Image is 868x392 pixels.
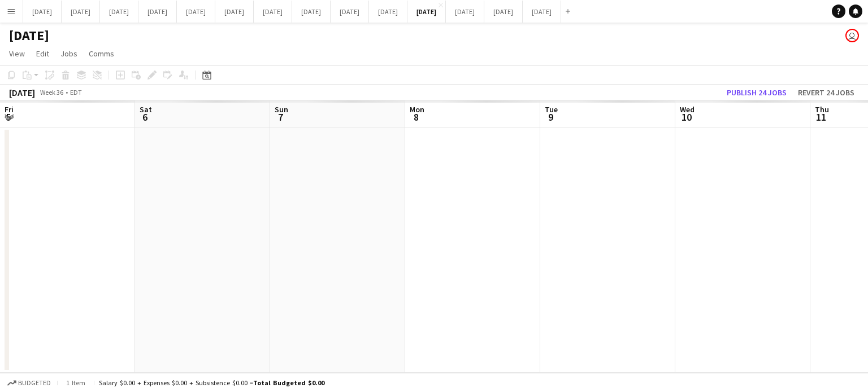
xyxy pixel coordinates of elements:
span: Tue [545,104,558,114]
button: [DATE] [177,1,215,23]
span: 9 [543,111,558,124]
span: Sat [140,104,152,114]
span: Fri [5,104,14,114]
a: Comms [84,46,119,61]
div: [DATE] [9,87,35,98]
button: [DATE] [484,1,523,23]
app-user-avatar: Jolanta Rokowski [845,29,859,42]
span: Total Budgeted $0.00 [253,378,324,387]
span: Mon [410,104,424,114]
button: [DATE] [138,1,177,23]
button: [DATE] [331,1,369,23]
span: Week 36 [37,88,66,96]
span: Sun [275,104,288,114]
button: Budgeted [6,377,53,389]
button: [DATE] [100,1,138,23]
span: Jobs [60,49,77,59]
button: [DATE] [369,1,407,23]
button: [DATE] [215,1,254,23]
button: [DATE] [523,1,561,23]
a: Edit [32,46,54,61]
div: Salary $0.00 + Expenses $0.00 + Subsistence $0.00 = [99,378,324,387]
a: View [5,46,29,61]
span: Comms [89,49,114,59]
button: [DATE] [292,1,331,23]
span: View [9,49,25,59]
button: [DATE] [62,1,100,23]
button: [DATE] [446,1,484,23]
span: Budgeted [18,379,51,387]
span: Thu [815,104,829,114]
div: EDT [70,88,82,96]
button: Publish 24 jobs [722,85,791,100]
span: 1 item [62,378,89,387]
span: 8 [408,111,424,124]
button: [DATE] [23,1,62,23]
button: [DATE] [254,1,292,23]
button: [DATE] [407,1,446,23]
span: Edit [36,49,49,59]
a: Jobs [56,46,82,61]
span: 10 [678,111,695,124]
button: Revert 24 jobs [793,85,859,100]
span: 5 [3,111,14,124]
h1: [DATE] [9,27,49,44]
span: 6 [138,111,152,124]
span: 7 [273,111,288,124]
span: 11 [813,111,829,124]
span: Wed [680,104,695,114]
